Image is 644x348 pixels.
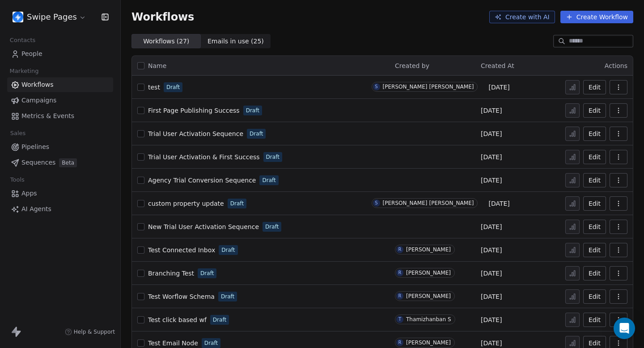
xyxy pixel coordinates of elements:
button: Swipe Pages [11,9,88,25]
span: [DATE] [481,315,502,324]
a: New Trial User Activation Sequence [148,222,259,231]
span: Sequences [21,158,55,167]
span: Sales [6,127,30,140]
span: Draft [230,199,244,208]
div: S [375,199,377,207]
span: Pipelines [21,142,49,152]
button: Edit [583,243,606,257]
button: Edit [583,150,606,164]
div: [PERSON_NAME] [PERSON_NAME] [383,200,474,206]
span: Metrics & Events [21,111,74,121]
span: [DATE] [481,269,502,278]
div: Open Intercom Messenger [614,318,635,339]
span: Draft [250,130,263,138]
span: [DATE] [481,292,502,301]
span: Trial User Activation Sequence [148,130,243,137]
span: [DATE] [481,339,502,348]
span: Trial User Activation & First Success [148,153,260,161]
button: Edit [583,103,606,118]
a: Help & Support [65,328,115,335]
a: Test click based wf [148,315,207,324]
span: Test Connected Inbox [148,246,215,254]
span: Draft [246,106,259,115]
a: Branching Test [148,269,194,278]
span: [DATE] [481,246,502,255]
button: Edit [583,289,606,304]
span: Created At [481,62,514,69]
button: Create Workflow [560,11,633,23]
div: T [398,316,401,323]
div: [PERSON_NAME] [406,340,451,346]
button: Edit [583,313,606,327]
span: Marketing [6,64,42,78]
span: New Trial User Activation Sequence [148,223,259,230]
span: Test Email Node [148,340,198,347]
div: R [398,339,402,346]
a: First Page Publishing Success [148,106,240,115]
span: Draft [213,316,226,324]
div: [PERSON_NAME] [406,246,451,253]
span: Swipe Pages [27,11,77,23]
a: Test Email Node [148,339,198,348]
a: Test Worflow Schema [148,292,215,301]
div: R [398,293,402,300]
span: [DATE] [481,129,502,138]
button: Edit [583,80,606,94]
button: Edit [583,266,606,280]
span: Actions [605,62,627,69]
a: AI Agents [7,202,113,216]
span: Emails in use ( 25 ) [208,37,264,46]
div: R [398,269,402,276]
span: Name [148,61,166,71]
a: Workflows [7,77,113,92]
span: test [148,84,160,91]
a: test [148,83,160,92]
span: First Page Publishing Success [148,107,240,114]
span: Draft [166,83,180,91]
a: Test Connected Inbox [148,246,215,255]
span: [DATE] [488,83,509,92]
div: [PERSON_NAME] [406,270,451,276]
span: Draft [265,223,279,231]
div: Thamizhanban S [406,316,451,323]
span: Help & Support [74,328,115,335]
a: Metrics & Events [7,109,113,123]
a: People [7,47,113,61]
button: Edit [583,127,606,141]
button: Edit [583,173,606,187]
span: [DATE] [481,176,502,185]
span: Agency Trial Conversion Sequence [148,177,256,184]
span: Test Worflow Schema [148,293,215,300]
button: Edit [583,196,606,211]
span: AI Agents [21,204,51,214]
button: Edit [583,220,606,234]
span: Workflows [131,11,194,23]
span: Draft [221,293,234,301]
span: [DATE] [481,106,502,115]
img: user_01J93QE9VH11XXZQZDP4TWZEES.jpg [13,12,23,22]
span: Draft [262,176,275,184]
a: Trial User Activation & First Success [148,153,260,161]
button: Create with AI [489,11,555,23]
a: SequencesBeta [7,155,113,170]
a: Campaigns [7,93,113,108]
span: Beta [59,158,77,167]
span: [DATE] [481,153,502,161]
span: People [21,49,42,59]
a: Trial User Activation Sequence [148,129,243,138]
span: Created by [395,62,429,69]
span: Contacts [6,34,39,47]
span: Draft [266,153,280,161]
span: Tools [6,173,28,187]
span: Campaigns [21,96,56,105]
a: Agency Trial Conversion Sequence [148,176,256,185]
div: S [375,83,377,90]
